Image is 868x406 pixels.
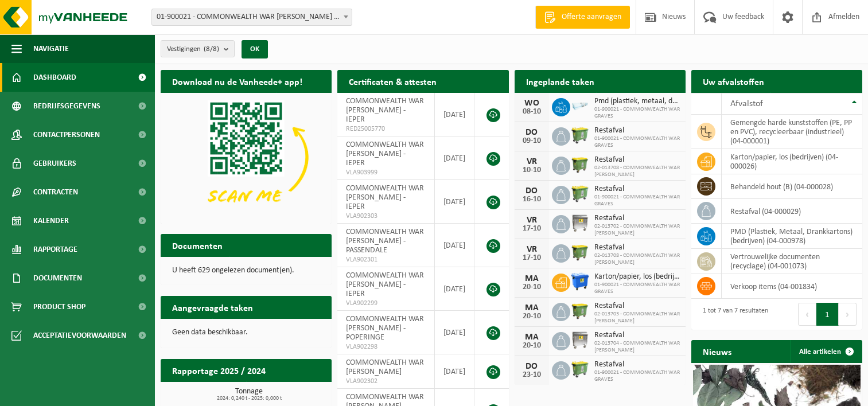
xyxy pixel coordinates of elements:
[33,120,100,149] span: Contactpersonen
[520,216,543,225] div: VR
[520,254,543,262] div: 17-10
[337,70,448,92] h2: Certificaten & attesten
[435,180,475,224] td: [DATE]
[520,137,543,145] div: 09-10
[520,371,543,379] div: 23-10
[594,302,680,311] span: Restafval
[722,224,862,249] td: PMD (Plastiek, Metaal, Drankkartons) (bedrijven) (04-000978)
[722,199,862,224] td: restafval (04-000029)
[346,184,424,211] span: COMMONWEALTH WAR [PERSON_NAME] - IEPER
[594,185,680,194] span: Restafval
[246,381,330,404] a: Bekijk rapportage
[594,369,680,383] span: 01-900021 - COMMONWEALTH WAR GRAVES
[161,70,314,92] h2: Download nu de Vanheede+ app!
[570,330,590,350] img: WB-1100-GAL-GY-02
[435,136,475,180] td: [DATE]
[535,6,630,29] a: Offerte aanvragen
[594,340,680,354] span: 02-013704 - COMMONWEALTH WAR [PERSON_NAME]
[346,168,425,177] span: VLA903999
[161,296,264,318] h2: Aangevraagde taken
[520,362,543,371] div: DO
[722,249,862,274] td: vertrouwelijke documenten (recyclage) (04-001073)
[520,225,543,233] div: 17-10
[594,360,680,369] span: Restafval
[161,359,277,381] h2: Rapportage 2025 / 2024
[166,388,332,401] h3: Tonnage
[520,342,543,350] div: 20-10
[166,396,332,401] span: 2024: 0,240 t - 2025: 0,000 t
[594,243,680,252] span: Restafval
[346,228,424,255] span: COMMONWEALTH WAR [PERSON_NAME] - PASSENDALE
[559,11,624,23] span: Offerte aanvragen
[520,186,543,196] div: DO
[594,106,680,120] span: 01-900021 - COMMONWEALTH WAR GRAVES
[435,93,475,136] td: [DATE]
[839,303,857,326] button: Next
[594,126,680,135] span: Restafval
[161,234,234,256] h2: Documenten
[722,115,862,149] td: gemengde harde kunststoffen (PE, PP en PVC), recycleerbaar (industrieel) (04-000001)
[570,184,590,204] img: WB-0660-HPE-GN-50
[520,99,543,108] div: WO
[172,329,320,337] p: Geen data beschikbaar.
[346,299,425,308] span: VLA902299
[161,93,332,221] img: Download de VHEPlus App
[520,283,543,291] div: 20-10
[594,97,680,106] span: Pmd (plastiek, metaal, drankkartons) (bedrijven)
[204,45,219,53] count: (8/8)
[691,340,743,362] h2: Nieuws
[570,360,590,379] img: WB-0660-HPE-GN-50
[33,292,85,321] span: Product Shop
[152,9,352,25] span: 01-900021 - COMMONWEALTH WAR GRAVES - IEPER
[594,252,680,266] span: 02-013708 - COMMONWEALTH WAR [PERSON_NAME]
[33,264,82,292] span: Documenten
[594,155,680,165] span: Restafval
[520,274,543,283] div: MA
[790,340,861,363] a: Alle artikelen
[722,149,862,174] td: karton/papier, los (bedrijven) (04-000026)
[33,34,69,63] span: Navigatie
[167,41,219,58] span: Vestigingen
[594,135,680,149] span: 01-900021 - COMMONWEALTH WAR GRAVES
[730,99,763,108] span: Afvalstof
[346,255,425,264] span: VLA902301
[520,333,543,342] div: MA
[520,157,543,166] div: VR
[346,212,425,221] span: VLA902303
[346,140,424,167] span: COMMONWEALTH WAR [PERSON_NAME] - IEPER
[346,271,424,298] span: COMMONWEALTH WAR [PERSON_NAME] - IEPER
[161,40,235,57] button: Vestigingen(8/8)
[722,274,862,299] td: verkoop items (04-001834)
[346,358,424,376] span: COMMONWEALTH WAR [PERSON_NAME]
[435,311,475,354] td: [DATE]
[172,267,320,275] p: U heeft 629 ongelezen document(en).
[346,377,425,386] span: VLA902302
[594,194,680,208] span: 01-900021 - COMMONWEALTH WAR GRAVES
[346,97,424,124] span: COMMONWEALTH WAR [PERSON_NAME] - IEPER
[33,149,76,178] span: Gebruikers
[594,272,680,282] span: Karton/papier, los (bedrijven)
[33,321,126,350] span: Acceptatievoorwaarden
[594,282,680,295] span: 01-900021 - COMMONWEALTH WAR GRAVES
[570,96,590,116] img: LP-SK-00120-HPE-11
[520,303,543,313] div: MA
[722,174,862,199] td: behandeld hout (B) (04-000028)
[697,302,768,327] div: 1 tot 7 van 7 resultaten
[594,214,680,223] span: Restafval
[33,206,69,235] span: Kalender
[515,70,606,92] h2: Ingeplande taken
[435,267,475,311] td: [DATE]
[435,354,475,389] td: [DATE]
[520,245,543,254] div: VR
[570,301,590,321] img: WB-1100-HPE-GN-51
[346,342,425,352] span: VLA902298
[33,235,77,264] span: Rapportage
[520,196,543,204] div: 16-10
[570,243,590,262] img: WB-1100-HPE-GN-50
[33,63,76,92] span: Dashboard
[594,165,680,178] span: 02-013708 - COMMONWEALTH WAR [PERSON_NAME]
[594,311,680,325] span: 02-013703 - COMMONWEALTH WAR [PERSON_NAME]
[520,166,543,174] div: 10-10
[570,126,590,145] img: WB-0660-HPE-GN-50
[435,224,475,267] td: [DATE]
